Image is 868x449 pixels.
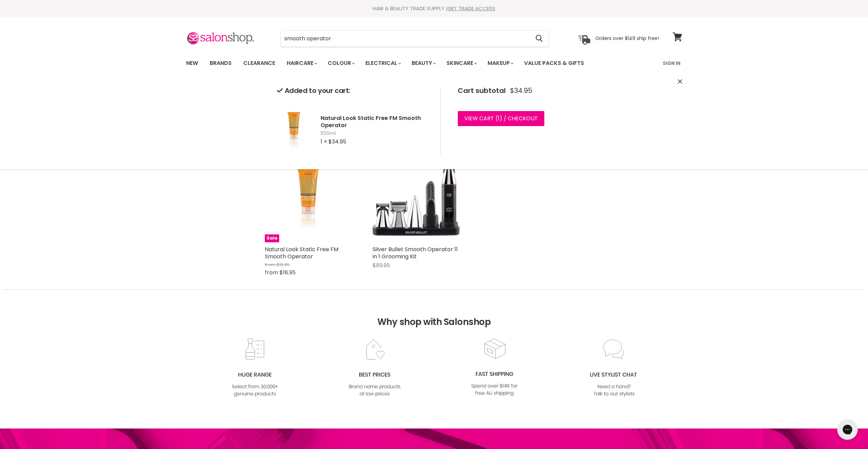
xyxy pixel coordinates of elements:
iframe: Gorgias live chat messenger [834,417,861,442]
ul: Main menu [181,53,624,73]
nav: Main [178,53,691,73]
div: HAIR & BEAUTY TRADE SUPPLY | [178,5,691,12]
img: prices.jpg [347,338,402,398]
span: Cart subtotal [458,86,506,95]
a: Haircare [282,56,321,70]
a: Natural Look Static Free FM Smooth Operator [265,245,338,260]
img: fast.jpg [467,338,522,397]
span: $89.95 [373,261,390,269]
a: Brands [205,56,237,70]
a: Makeup [482,56,518,70]
a: New [181,56,203,70]
button: Search [530,31,548,46]
img: Natural Look Static Free FM Smooth Operator [277,104,311,155]
span: 500ml [321,130,429,137]
img: Natural Look Static Free FM Smooth Operator [279,155,337,242]
a: Natural Look Static Free FM Smooth OperatorSale [265,155,352,242]
p: Orders over $149 ship free! [595,35,659,41]
span: from [265,269,278,276]
a: Sign In [659,56,685,70]
img: chat_c0a1c8f7-3133-4fc6-855f-7264552747f6.jpg [586,338,642,398]
h2: Natural Look Static Free FM Smooth Operator [321,114,429,129]
a: View cart (1) / Checkout [458,111,544,126]
a: GET TRADE ACCESS [448,5,495,12]
input: Search [281,31,530,46]
h2: Added to your cart: [277,87,429,95]
span: Sale [265,234,279,242]
span: $34.95 [328,138,346,146]
a: Skincare [441,56,481,70]
img: range2_8cf790d4-220e-469f-917d-a18fed3854b6.jpg [227,338,283,398]
a: Colour [323,56,359,70]
a: Electrical [360,56,405,70]
a: Value Packs & Gifts [519,56,589,70]
span: $19.95 [276,261,290,268]
a: Clearance [238,56,280,70]
span: 1 [498,114,500,122]
h2: Why shop with Salonshop [3,289,865,338]
span: from [265,261,275,268]
span: $34.95 [510,87,532,95]
a: Beauty [406,56,440,70]
a: Silver Bullet Smooth Operator 11 in 1 Grooming Kit [373,245,458,260]
button: Close [678,78,682,85]
span: 1 × [321,138,327,146]
span: $16.95 [280,269,296,276]
img: Silver Bullet Smooth Operator 11 in 1 Grooming Kit [373,155,460,242]
form: Product [281,30,549,47]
